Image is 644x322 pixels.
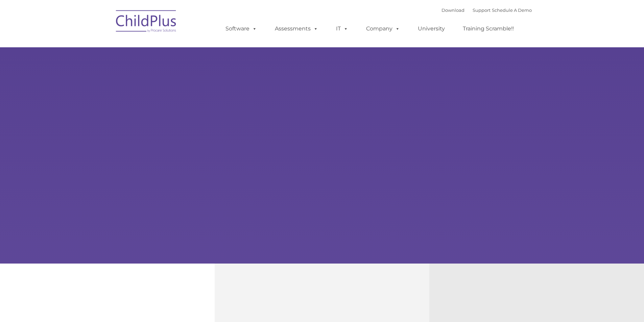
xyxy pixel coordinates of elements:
[492,7,532,13] a: Schedule A Demo
[219,22,264,35] a: Software
[473,7,491,13] a: Support
[268,22,325,35] a: Assessments
[456,22,521,35] a: Training Scramble!!
[411,22,452,35] a: University
[359,22,407,35] a: Company
[329,22,355,35] a: IT
[113,5,180,39] img: ChildPlus by Procare Solutions
[442,7,532,13] font: |
[442,7,464,13] a: Download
